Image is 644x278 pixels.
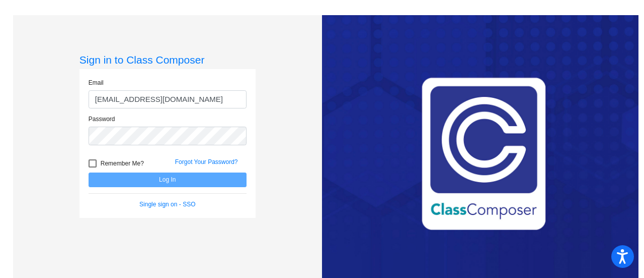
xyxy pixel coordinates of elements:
[139,201,195,208] a: Single sign on - SSO
[101,157,144,170] span: Remember Me?
[89,173,247,187] button: Log In
[79,53,256,66] h3: Sign in to Class Composer
[89,115,115,124] label: Password
[175,158,238,165] a: Forgot Your Password?
[89,78,104,87] label: Email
